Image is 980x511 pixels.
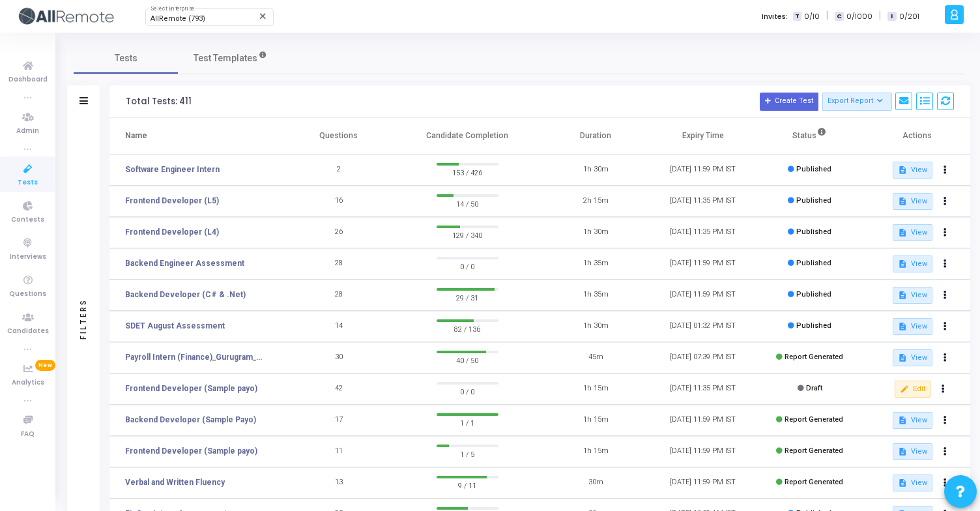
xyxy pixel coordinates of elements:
mat-icon: description [898,416,907,425]
a: Backend Developer (Sample Payo) [125,414,256,426]
td: [DATE] 11:35 PM IST [649,217,756,248]
td: [DATE] 11:35 PM IST [649,186,756,217]
span: T [793,12,801,22]
mat-icon: description [898,291,907,300]
td: 1h 30m [542,217,649,248]
button: View [893,349,932,366]
th: Duration [542,118,649,154]
span: 82 / 136 [437,322,498,335]
span: Tests [115,51,137,65]
td: 13 [285,467,392,499]
td: 1h 15m [542,436,649,467]
td: 1h 30m [542,311,649,342]
span: Published [796,290,831,299]
td: 30m [542,467,649,499]
span: | [826,9,828,23]
span: 0/1000 [846,11,872,22]
td: 11 [285,436,392,467]
td: 42 [285,373,392,405]
button: View [893,287,932,304]
td: 45m [542,342,649,373]
button: View [893,412,932,429]
td: 28 [285,280,392,311]
button: View [893,255,932,272]
span: Published [796,227,831,236]
span: 129 / 340 [437,228,498,241]
th: Expiry Time [649,118,756,154]
button: Create Test [760,93,818,111]
button: View [893,474,932,491]
td: [DATE] 01:32 PM IST [649,311,756,342]
td: [DATE] 11:35 PM IST [649,373,756,405]
mat-icon: description [898,259,907,269]
mat-icon: description [898,447,907,456]
a: Backend Engineer Assessment [125,257,244,269]
button: Export Report [822,93,892,111]
th: Candidate Completion [392,118,542,154]
span: Candidates [7,326,49,337]
span: Interviews [10,252,46,263]
span: 0/201 [899,11,919,22]
mat-icon: description [898,166,907,175]
a: Verbal and Written Fluency [125,476,225,488]
a: Frontend Developer (L5) [125,195,219,207]
td: 26 [285,217,392,248]
span: 0 / 0 [437,259,498,272]
span: 1 / 5 [437,447,498,460]
span: 0 / 0 [437,385,498,398]
td: [DATE] 11:59 PM IST [649,467,756,499]
td: 1h 35m [542,280,649,311]
mat-icon: description [898,353,907,362]
td: [DATE] 11:59 PM IST [649,154,756,186]
button: View [893,443,932,460]
span: 153 / 426 [437,166,498,179]
span: 29 / 31 [437,291,498,304]
td: 28 [285,248,392,280]
span: Dashboard [8,74,48,85]
td: [DATE] 11:59 PM IST [649,248,756,280]
span: Published [796,196,831,205]
th: Questions [285,118,392,154]
span: Admin [16,126,39,137]
td: 16 [285,186,392,217]
th: Status [757,118,863,154]
span: C [835,12,843,22]
span: I [887,12,896,22]
span: FAQ [21,429,35,440]
button: Edit [895,381,930,398]
a: Frontend Developer (Sample payo) [125,445,257,457]
td: 1h 15m [542,373,649,405]
td: 30 [285,342,392,373]
mat-icon: description [898,197,907,206]
a: SDET August Assessment [125,320,225,332]
span: Questions [9,289,46,300]
a: Software Engineer Intern [125,164,220,175]
mat-icon: description [898,322,907,331]
span: Report Generated [785,353,843,361]
td: 14 [285,311,392,342]
span: Published [796,259,831,267]
span: | [879,9,881,23]
a: Backend Developer (C# & .Net) [125,289,246,300]
div: Filters [78,247,89,390]
td: [DATE] 11:59 PM IST [649,405,756,436]
span: Published [796,165,831,173]
mat-icon: description [898,478,907,488]
span: Published [796,321,831,330]
span: Report Generated [785,478,843,486]
a: Payroll Intern (Finance)_Gurugram_Campus [125,351,265,363]
mat-icon: Clear [258,11,268,22]
td: 1h 15m [542,405,649,436]
span: AllRemote (793) [151,14,205,23]
a: Frontend Developer (Sample payo) [125,383,257,394]
span: Test Templates [194,51,257,65]
a: Frontend Developer (L4) [125,226,219,238]
button: View [893,318,932,335]
button: View [893,193,932,210]
td: 2 [285,154,392,186]
td: 17 [285,405,392,436]
img: logo [16,3,114,29]
th: Actions [863,118,970,154]
span: Report Generated [785,446,843,455]
mat-icon: edit [900,385,909,394]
